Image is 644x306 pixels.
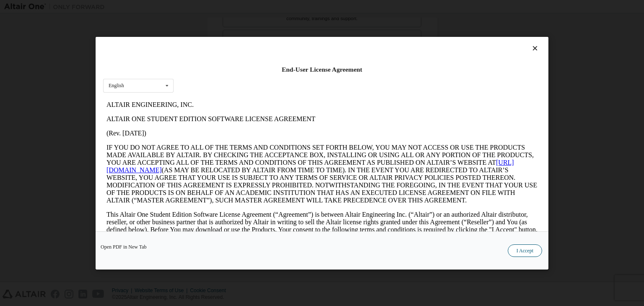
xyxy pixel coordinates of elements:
[3,32,434,39] p: (Rev. [DATE])
[103,65,541,74] div: End-User License Agreement
[109,83,124,88] div: English
[3,3,434,11] p: ALTAIR ENGINEERING, INC.
[3,113,434,143] p: This Altair One Student Edition Software License Agreement (“Agreement”) is between Altair Engine...
[508,244,542,257] button: I Accept
[101,244,147,249] a: Open PDF in New Tab
[3,61,411,76] a: [URL][DOMAIN_NAME]
[3,18,434,25] p: ALTAIR ONE STUDENT EDITION SOFTWARE LICENSE AGREEMENT
[3,46,434,106] p: IF YOU DO NOT AGREE TO ALL OF THE TERMS AND CONDITIONS SET FORTH BELOW, YOU MAY NOT ACCESS OR USE...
